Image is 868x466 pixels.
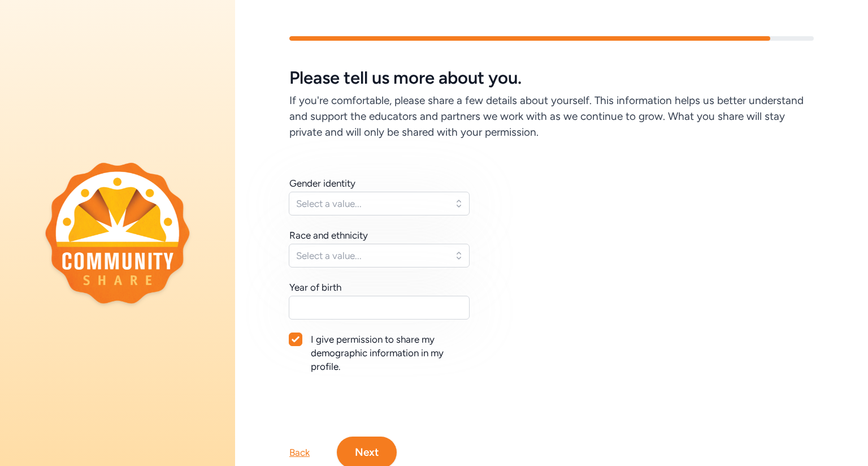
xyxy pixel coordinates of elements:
div: Race and ethnicity [289,228,368,242]
div: Year of birth [289,281,341,294]
span: Select a value... [296,249,446,262]
div: Back [289,446,310,459]
img: logo [45,162,190,304]
h6: If you're comfortable, please share a few details about yourself. This information helps us bette... [289,93,814,140]
h5: Please tell us more about you. [289,68,814,88]
button: Select a value... [289,192,470,215]
div: Gender identity [289,176,355,190]
span: Select a value... [296,197,446,210]
div: I give permission to share my demographic information in my profile. [311,333,470,373]
button: Select a value... [289,244,470,267]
